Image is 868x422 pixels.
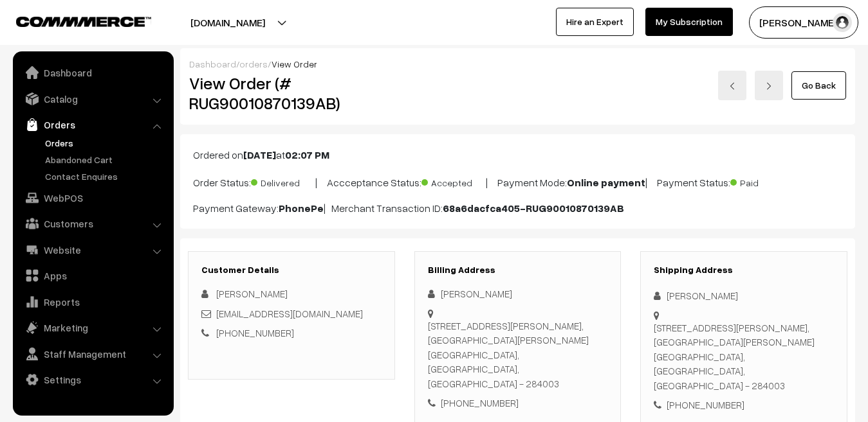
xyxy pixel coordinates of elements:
[654,321,834,393] div: [STREET_ADDRESS][PERSON_NAME], [GEOGRAPHIC_DATA][PERSON_NAME] [GEOGRAPHIC_DATA], [GEOGRAPHIC_DATA...
[728,82,736,90] img: left-arrow.png
[251,173,315,189] span: Delivered
[421,173,486,189] span: Accepted
[654,288,834,303] div: [PERSON_NAME]
[730,173,795,189] span: Paid
[216,327,294,338] a: [PHONE_NUMBER]
[765,82,773,90] img: right-arrow.png
[654,398,834,412] div: [PHONE_NUMBER]
[16,368,169,391] a: Settings
[791,71,846,100] a: Go Back
[567,176,645,189] b: Online payment
[16,61,169,84] a: Dashboard
[16,186,169,209] a: WebPOS
[216,288,288,299] span: [PERSON_NAME]
[272,58,317,69] span: View Order
[193,200,842,216] p: Payment Gateway: | Merchant Transaction ID:
[216,308,363,319] a: [EMAIL_ADDRESS][DOMAIN_NAME]
[42,170,169,183] a: Contact Enquires
[189,73,395,113] h2: View Order (# RUG90010870139AB)
[42,136,169,150] a: Orders
[16,316,169,339] a: Marketing
[16,238,169,261] a: Website
[833,13,852,32] img: user
[16,264,169,287] a: Apps
[201,265,382,276] h3: Customer Details
[189,57,846,71] div: / /
[428,265,608,276] h3: Billing Address
[145,6,310,39] button: [DOMAIN_NAME]
[654,265,834,276] h3: Shipping Address
[16,13,129,28] a: COMMMERCE
[428,319,608,391] div: [STREET_ADDRESS][PERSON_NAME], [GEOGRAPHIC_DATA][PERSON_NAME] [GEOGRAPHIC_DATA], [GEOGRAPHIC_DATA...
[556,8,634,36] a: Hire an Expert
[193,147,842,163] p: Ordered on at
[279,202,324,215] b: PhonePe
[16,17,151,26] img: COMMMERCE
[428,396,608,410] div: [PHONE_NUMBER]
[239,58,268,69] a: orders
[16,87,169,110] a: Catalog
[16,342,169,365] a: Staff Management
[428,286,608,301] div: [PERSON_NAME]
[645,8,733,36] a: My Subscription
[189,58,236,69] a: Dashboard
[193,173,842,190] p: Order Status: | Accceptance Status: | Payment Mode: | Payment Status:
[42,153,169,166] a: Abandoned Cart
[16,113,169,136] a: Orders
[16,290,169,313] a: Reports
[285,148,329,161] b: 02:07 PM
[16,212,169,235] a: Customers
[243,148,276,161] b: [DATE]
[749,6,858,39] button: [PERSON_NAME]
[443,202,624,215] b: 68a6dacfca405-RUG90010870139AB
